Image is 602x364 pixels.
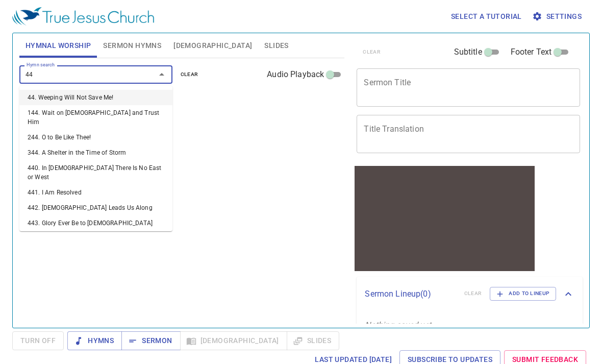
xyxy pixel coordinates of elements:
span: Subtitle [454,46,482,58]
button: Hymns [67,331,122,350]
li: 244. O to Be Like Thee! [19,130,172,145]
button: Close [155,67,169,82]
i: Nothing saved yet [365,320,431,330]
span: Footer Text [511,46,552,58]
iframe: from-child [353,164,537,273]
img: True Jesus Church [12,7,154,26]
span: Select a tutorial [451,10,522,23]
li: 441. I Am Resolved [19,185,172,200]
span: [DEMOGRAPHIC_DATA] [173,39,252,52]
span: Audio Playback [267,68,324,81]
li: 44. Weeping Will Not Save Me! [19,90,172,105]
button: Select a tutorial [447,7,526,26]
span: clear [181,70,198,79]
span: Slides [264,39,288,52]
span: Settings [534,10,582,23]
li: 444. [PERSON_NAME] Is the Sweetest Name I Know [19,231,172,255]
span: Sermon Hymns [103,39,161,52]
p: Sermon Lineup ( 0 ) [365,288,456,300]
li: 443. Glory Ever Be to [DEMOGRAPHIC_DATA] [19,215,172,231]
span: Add to Lineup [496,289,549,298]
span: Hymns [76,334,114,347]
div: Sermon Lineup(0)clearAdd to Lineup [357,277,583,310]
li: 144. Wait on [DEMOGRAPHIC_DATA] and Trust Him [19,105,172,130]
li: 440. In [DEMOGRAPHIC_DATA] There Is No East or West [19,160,172,185]
li: 442. [DEMOGRAPHIC_DATA] Leads Us Along [19,200,172,215]
button: clear [174,68,205,81]
button: Sermon [121,331,180,350]
li: 344. A Shelter in the Time of Storm [19,145,172,160]
span: Sermon [130,334,172,347]
button: Add to Lineup [490,287,556,300]
span: Hymnal Worship [26,39,91,52]
button: Settings [530,7,586,26]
